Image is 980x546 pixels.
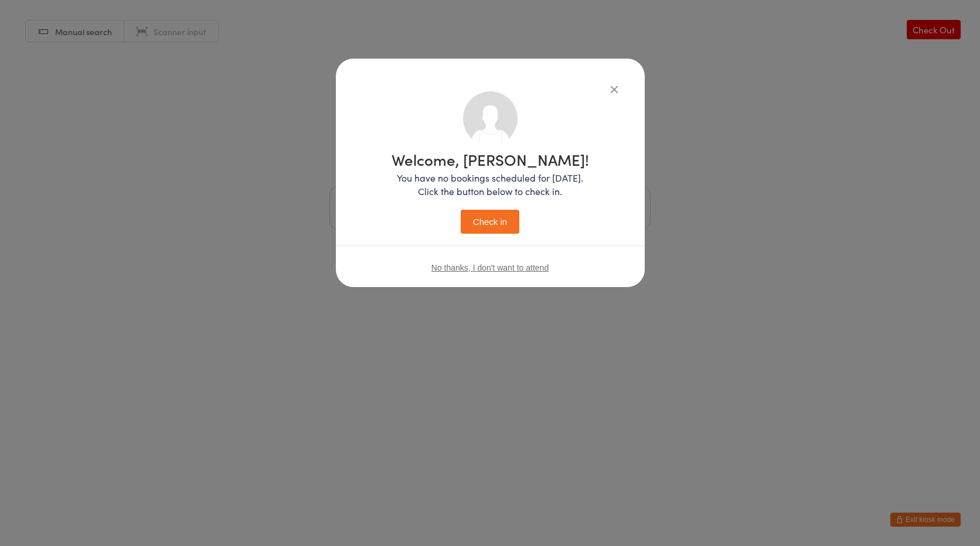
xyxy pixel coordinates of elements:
[392,171,589,198] p: You have no bookings scheduled for [DATE]. Click the button below to check in.
[461,210,519,234] button: Check in
[392,152,589,167] h1: Welcome, [PERSON_NAME]!
[431,263,549,272] button: No thanks, I don't want to attend
[463,91,518,146] img: no_photo.png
